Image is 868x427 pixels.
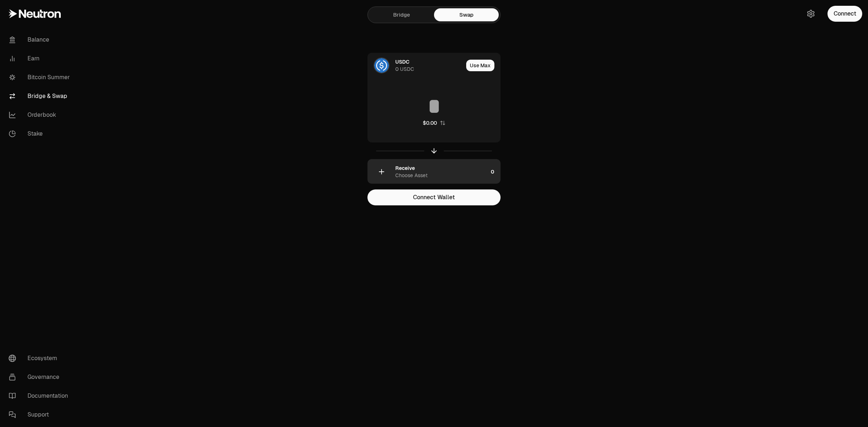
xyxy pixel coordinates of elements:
a: Orderbook [3,106,78,124]
a: Support [3,405,78,424]
button: $0.00 [423,119,446,127]
div: 0 [491,159,500,184]
a: Bridge & Swap [3,87,78,106]
a: Bitcoin Summer [3,68,78,87]
div: 0 USDC [395,65,414,73]
div: USDC LogoUSDC0 USDC [368,53,463,78]
a: Documentation [3,387,78,405]
button: Connect Wallet [367,189,501,205]
button: Connect [827,6,862,22]
div: Choose Asset [395,172,427,179]
button: ReceiveChoose Asset0 [368,159,500,184]
a: Swap [434,8,499,21]
a: Bridge [369,8,434,21]
div: USDC [395,58,409,65]
a: Governance [3,368,78,387]
div: $0.00 [423,119,437,127]
a: Stake [3,124,78,143]
a: Earn [3,49,78,68]
button: Use Max [466,60,494,71]
img: USDC Logo [374,58,389,73]
a: Ecosystem [3,349,78,368]
div: Receive [395,165,415,172]
a: Balance [3,30,78,49]
div: ReceiveChoose Asset [368,159,488,184]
